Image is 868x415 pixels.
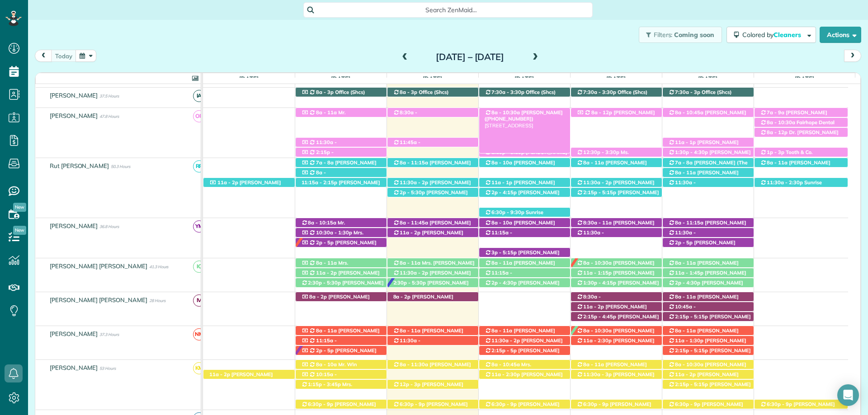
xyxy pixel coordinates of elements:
span: 11a - 2p [217,179,239,186]
span: [PERSON_NAME] ([PHONE_NUMBER]) [301,176,361,188]
span: 2:15p - 5:15p [583,189,617,196]
div: [STREET_ADDRESS] [571,292,662,302]
span: 8a - 10:30a [766,119,796,126]
span: [PERSON_NAME] ([PHONE_NUMBER]) [576,219,655,232]
span: 11:30a - 2:30p [766,179,803,186]
span: [PERSON_NAME] ([PHONE_NUMBER]) [576,303,647,316]
span: 11a - 1:45p [675,270,704,276]
span: 7:30a - 3:30p [583,89,617,95]
span: 8a - 11:15a [675,219,704,226]
span: [PERSON_NAME] ([PHONE_NUMBER]) [209,371,273,384]
span: Colored by [742,31,804,39]
span: [PERSON_NAME] ([PHONE_NUMBER]) [668,280,743,292]
span: Office (Shcs) ([PHONE_NUMBER]) [393,89,449,102]
span: 11a - 2p [209,371,231,378]
span: 2p - 4:30p [675,280,701,286]
span: 8a - 11:15a [399,159,429,166]
span: 8a - 12p [591,109,613,116]
span: 1p - 3p [766,149,785,155]
div: [STREET_ADDRESS][PERSON_NAME] [479,208,570,217]
div: [STREET_ADDRESS][PERSON_NAME] [387,258,478,268]
div: [STREET_ADDRESS] [387,138,478,147]
span: 8a - 11a [316,327,337,334]
div: [STREET_ADDRESS] [571,228,662,238]
div: 11940 [US_STATE] 181 - Fairhope, AL, 36532 [571,88,662,97]
span: 3p - 5:15p [491,249,517,256]
span: 8a - 11:30a [301,169,326,182]
div: [STREET_ADDRESS] [479,258,570,268]
div: [STREET_ADDRESS] [296,370,387,379]
span: [PERSON_NAME] ([PHONE_NUMBER]) [668,310,725,322]
span: Mrs. [PERSON_NAME] ([PHONE_NUMBER]) [393,260,475,272]
div: 19272 [US_STATE] 181 - Fairhope, AL, 36532 [663,148,754,157]
div: [STREET_ADDRESS][PERSON_NAME][PERSON_NAME] [663,268,754,278]
span: 11:30a - 2p [301,139,337,152]
span: 8a - 11a [399,327,421,334]
div: [STREET_ADDRESS][US_STATE] [663,312,754,322]
div: [STREET_ADDRESS][PERSON_NAME] [663,380,754,389]
span: 8a - 10:45a [675,109,704,116]
div: [STREET_ADDRESS] [663,168,754,177]
span: 8a - 11a [675,294,696,300]
div: [STREET_ADDRESS] [387,326,478,336]
div: [STREET_ADDRESS] [387,228,478,238]
div: [STREET_ADDRESS] [296,218,387,228]
span: [PERSON_NAME] ([PHONE_NUMBER]) [668,186,725,198]
span: 8a - 12p [766,129,788,135]
div: [STREET_ADDRESS][PERSON_NAME] [663,278,754,288]
span: 2:15p - 5:15p [675,313,708,320]
span: 2:30p - 5:30p [307,280,341,286]
span: Ms. [PERSON_NAME] ([PHONE_NUMBER]) [576,149,629,168]
div: [STREET_ADDRESS][PERSON_NAME] [663,370,754,379]
div: [STREET_ADDRESS] [663,138,754,147]
span: [PERSON_NAME] ([PHONE_NUMBER]) [301,347,377,360]
span: 10:30a - 1:30p [316,229,352,236]
span: 11:30a - 2:15p [668,179,696,192]
span: 11a - 1:15p [583,270,612,276]
div: [STREET_ADDRESS] [571,326,662,336]
span: [PERSON_NAME] ([PHONE_NUMBER]) [301,145,350,158]
div: [STREET_ADDRESS] [479,108,570,117]
span: Mrs. [PERSON_NAME] ([PHONE_NUMBER], [PHONE_NUMBER]) [301,229,363,255]
div: [STREET_ADDRESS] [296,168,387,177]
span: [PERSON_NAME] ([PHONE_NUMBER]) [576,361,647,374]
div: [STREET_ADDRESS] [755,118,848,127]
span: [PERSON_NAME] (DC LAWN) ([PHONE_NUMBER], [PHONE_NUMBER]) [668,149,751,168]
span: [PERSON_NAME] ([PHONE_NUMBER]) [485,280,560,292]
span: 7:30a - 3p [675,89,701,95]
button: Colored byCleaners [726,27,816,43]
span: 11a - 2p [675,371,696,378]
div: [STREET_ADDRESS][PERSON_NAME] [663,178,754,187]
div: [STREET_ADDRESS][PERSON_NAME] [387,278,478,288]
span: [PERSON_NAME] ([PHONE_NUMBER]) [485,327,555,340]
span: [PERSON_NAME] ([PHONE_NUMBER]) [393,280,469,292]
div: [STREET_ADDRESS][PERSON_NAME] [663,336,754,345]
span: 11:30a - 2:30p [393,337,421,350]
span: [PERSON_NAME] ([PHONE_NUMBER]) [668,327,739,340]
div: [STREET_ADDRESS] [296,108,387,117]
span: 11:30a - 2p [399,270,429,276]
div: [STREET_ADDRESS][PERSON_NAME] [296,148,387,157]
span: 8a - 10a [491,219,513,226]
span: [PERSON_NAME] ([PHONE_NUMBER]) [301,327,380,340]
span: [PERSON_NAME] ([PHONE_NUMBER]) [668,270,746,282]
div: [STREET_ADDRESS] [663,108,754,117]
span: 8a - 3p [399,89,418,95]
span: [PERSON_NAME] ([PHONE_NUMBER]) [301,344,358,356]
div: [STREET_ADDRESS] [387,336,478,345]
div: 11940 [US_STATE] 181 - Fairhope, AL, 36532 [387,88,478,97]
span: 8a - 10:15a [307,219,337,226]
span: 2:15p - 5:15p [301,149,334,162]
span: Dr. [PERSON_NAME] ([PHONE_NUMBER], [PHONE_NUMBER]) [760,129,839,149]
span: 2:30p - 5:30p [393,280,427,286]
span: 8a - 11:45a [399,219,429,226]
span: [PERSON_NAME] ([PHONE_NUMBER]) [393,361,471,374]
span: [PERSON_NAME] ([PHONE_NUMBER]) [485,189,560,202]
div: [STREET_ADDRESS] [571,312,662,322]
div: [STREET_ADDRESS] [479,228,570,238]
span: Office (Shcs) ([PHONE_NUMBER]) [576,89,648,102]
div: [STREET_ADDRESS] [663,238,754,247]
div: [STREET_ADDRESS] [571,302,662,312]
span: [PERSON_NAME] ([PHONE_NUMBER]) [668,239,736,252]
span: Sunrise Dermatology ([PHONE_NUMBER]) [485,209,566,222]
